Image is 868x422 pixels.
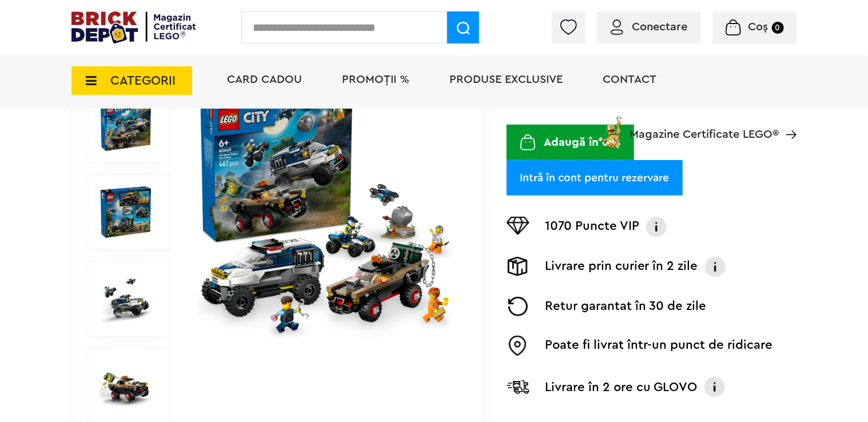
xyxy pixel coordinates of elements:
a: Contact [603,74,656,85]
img: Puncte VIP [507,217,529,235]
span: Coș [748,21,769,33]
p: 1070 Puncte VIP [545,217,639,237]
p: Retur garantat în 30 de zile [545,297,707,316]
p: Poate fi livrat într-un punct de ridicare [545,336,773,356]
span: Conectare [632,21,687,33]
img: Info livrare cu GLOVO [703,376,726,399]
small: 0 [772,22,784,34]
p: Livrare în 2 ore cu GLOVO [545,378,698,396]
a: Conectare [611,21,687,33]
img: Livrare Glovo [507,380,529,394]
a: Produse exclusive [449,74,563,85]
a: PROMOȚII % [342,74,409,85]
img: Livrare [507,257,529,276]
img: LEGO City Urmarire cu masini de politie off-road [100,360,152,412]
img: Returnare [507,297,529,316]
span: CATEGORII [110,74,176,87]
span: Magazine Certificate LEGO® [630,114,779,140]
img: Info livrare prin curier [704,257,727,277]
img: Seturi Lego Urmarire cu masini de politie off-road [100,273,152,325]
img: Urmarire cu masini de politie off-road [196,82,457,343]
a: Magazine Certificate LEGO® [779,114,797,125]
img: Info VIP [645,217,668,237]
a: Card Cadou [227,74,302,85]
p: Livrare prin curier în 2 zile [545,257,698,277]
img: Urmarire cu masini de politie off-road LEGO 60449 [100,186,152,238]
a: Intră în cont pentru rezervare [507,160,683,196]
img: Easybox [507,336,529,356]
